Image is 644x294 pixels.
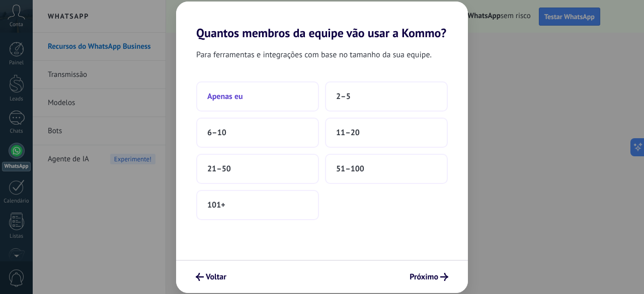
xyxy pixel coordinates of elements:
button: 6–10 [196,118,319,148]
span: Para ferramentas e integrações com base no tamanho da sua equipe. [196,48,432,61]
button: 2–5 [325,81,448,112]
button: Próximo [405,268,453,285]
button: 51–100 [325,154,448,184]
span: 6–10 [207,128,226,138]
span: 51–100 [336,164,364,174]
button: 21–50 [196,154,319,184]
h2: Quantos membros da equipe vão usar a Kommo? [176,2,468,40]
button: Apenas eu [196,81,319,112]
span: Próximo [410,273,438,280]
button: 101+ [196,190,319,220]
span: Voltar [206,273,226,280]
span: 21–50 [207,164,231,174]
button: Voltar [191,268,231,285]
span: Apenas eu [207,91,243,102]
span: 101+ [207,200,225,210]
button: 11–20 [325,118,448,148]
span: 2–5 [336,91,351,102]
span: 11–20 [336,128,360,138]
